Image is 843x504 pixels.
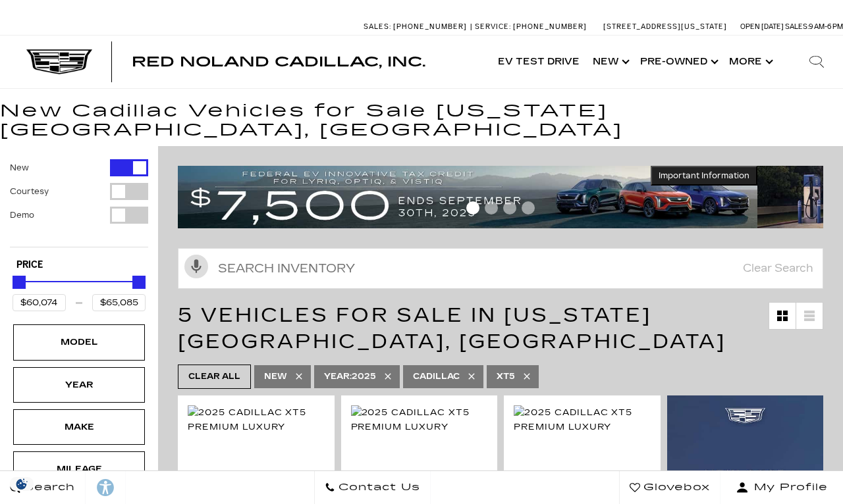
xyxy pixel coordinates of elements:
button: More [722,36,777,88]
span: Search [20,478,75,497]
label: Demo [10,209,34,222]
label: New [10,161,29,174]
img: 2025 Cadillac XT5 Premium Luxury [351,405,488,434]
img: 2025 Cadillac XT5 Premium Luxury [188,405,325,434]
span: [PHONE_NUMBER] [393,22,467,31]
a: Glovebox [619,471,721,504]
input: Minimum [13,294,66,311]
div: ModelModel [13,324,145,360]
a: Pre-Owned [634,36,722,88]
div: MakeMake [13,409,145,445]
span: Sales: [364,22,391,31]
a: EV Test Drive [491,36,586,88]
div: Minimum Price [13,276,26,289]
div: Price [13,271,146,311]
div: MileageMileage [13,451,145,487]
img: 2025 Cadillac XT5 Premium Luxury [514,405,651,434]
span: Go to slide 4 [522,201,535,214]
span: Important Information [659,170,749,181]
span: Go to slide 3 [503,201,516,214]
span: Service: [475,22,511,31]
section: Click to Open Cookie Consent Modal [7,477,37,491]
span: Contact Us [335,478,420,497]
label: Courtesy [10,185,49,198]
span: 2025 [324,368,376,385]
div: Model [46,335,112,349]
input: Search Inventory [178,248,823,289]
div: YearYear [13,367,145,403]
div: Maximum Price [132,276,146,289]
input: Maximum [92,294,146,311]
a: Contact Us [314,471,431,504]
span: Go to slide 2 [485,201,498,214]
span: Year : [324,372,352,381]
h5: Price [16,259,142,271]
div: Year [46,378,112,392]
a: [STREET_ADDRESS][US_STATE] [603,22,727,31]
span: Glovebox [640,478,710,497]
span: Go to slide 1 [466,201,479,214]
img: Cadillac Dark Logo with Cadillac White Text [26,49,92,74]
span: Red Noland Cadillac, Inc. [132,54,425,70]
a: New [586,36,634,88]
img: Opt-Out Icon [7,477,37,491]
span: [PHONE_NUMBER] [513,22,587,31]
span: XT5 [497,368,515,385]
span: New [264,368,287,385]
a: Red Noland Cadillac, Inc. [132,55,425,68]
a: Service: [PHONE_NUMBER] [470,23,590,30]
a: Sales: [PHONE_NUMBER] [364,23,470,30]
span: Sales: [785,22,809,31]
span: Cadillac [413,368,460,385]
span: 5 Vehicles for Sale in [US_STATE][GEOGRAPHIC_DATA], [GEOGRAPHIC_DATA] [178,303,726,353]
div: Mileage [46,462,112,476]
span: Open [DATE] [740,22,784,31]
img: vrp-tax-ending-august-version [178,166,757,228]
svg: Click to toggle on voice search [184,255,208,278]
button: Open user profile menu [721,471,843,504]
div: Make [46,420,112,434]
button: Important Information [651,166,757,186]
div: Filter by Vehicle Type [10,159,148,247]
span: 9 AM-6 PM [809,22,843,31]
span: My Profile [749,478,828,497]
span: Clear All [188,368,240,385]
